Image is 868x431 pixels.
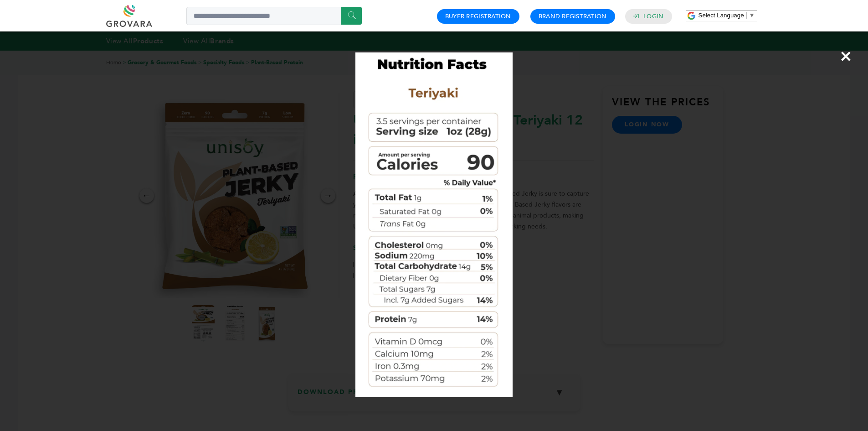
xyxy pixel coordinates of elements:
span: Select Language [699,12,744,19]
a: Buyer Registration [445,12,511,21]
input: Search a product or brand... [186,7,362,25]
img: Image Preview [355,52,513,397]
a: Brand Registration [539,12,607,21]
span: × [840,43,852,69]
a: Login [643,12,663,21]
a: Select Language​ [699,12,755,19]
span: ▼ [749,12,755,19]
